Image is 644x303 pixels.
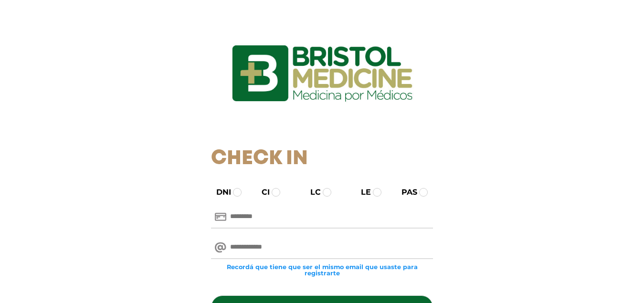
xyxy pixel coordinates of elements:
label: CI [253,187,270,198]
img: logo_ingresarbristol.jpg [193,11,451,136]
small: Recordá que tiene que ser el mismo email que usaste para registrarte [211,264,433,276]
h1: Check In [211,147,433,171]
label: LE [352,187,371,198]
label: DNI [208,187,231,198]
label: PAS [393,187,417,198]
label: LC [302,187,321,198]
